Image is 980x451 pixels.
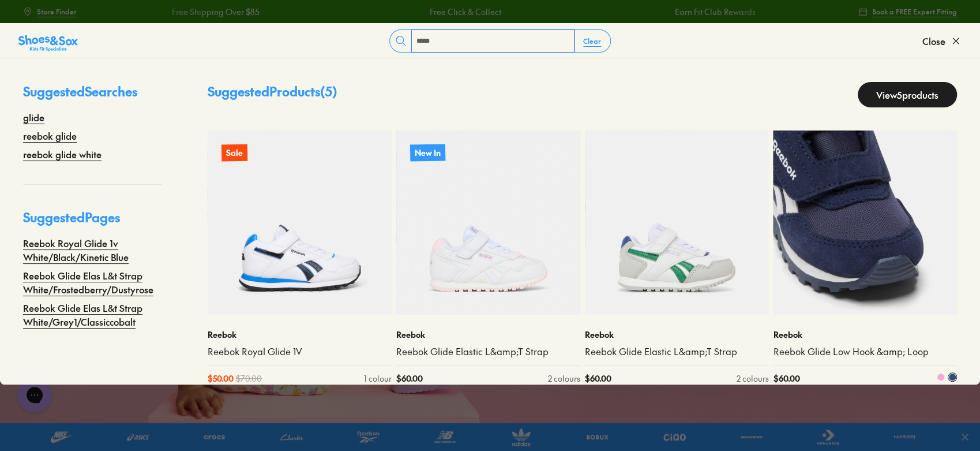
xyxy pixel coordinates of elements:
[18,32,78,50] a: Shoes &amp; Sox
[23,147,102,161] a: reebok glide white
[396,131,580,315] a: New In
[364,372,392,385] div: 1 colour
[208,131,392,315] a: Sale
[773,345,957,358] a: Reebok Glide Low Hook &amp; Loop
[208,329,392,341] p: Reebok
[18,34,78,53] img: SNS_Logo_Responsive.svg
[23,269,162,296] a: Reebok Glide Elas L&t Strap White/Frostedberry/Dustyrose
[922,34,945,48] span: Close
[585,372,611,385] span: $ 60.00
[410,144,445,161] p: New In
[858,1,957,22] a: Book a FREE Expert Fitting
[23,110,44,124] a: glide
[12,374,58,416] iframe: Gorgias live chat messenger
[221,144,247,162] p: Sale
[872,6,957,17] span: Book a FREE Expert Fitting
[773,372,799,385] span: $ 60.00
[320,83,337,100] span: ( 5 )
[208,82,337,107] p: Suggested Products
[208,345,392,358] a: Reebok Royal Glide 1V
[585,345,769,358] a: Reebok Glide Elastic L&amp;T Strap
[396,329,580,341] p: Reebok
[208,372,234,385] span: $ 50.00
[548,372,580,385] div: 2 colours
[396,372,423,385] span: $ 60.00
[23,208,162,236] p: Suggested Pages
[23,129,77,143] a: reebok glide
[736,372,768,385] div: 2 colours
[858,82,957,107] a: View5products
[23,82,162,110] p: Suggested Searches
[674,6,754,18] a: Earn Fit Club Rewards
[23,301,162,329] a: Reebok Glide Elas L&t Strap White/Grey1/Classiccobalt
[429,6,500,18] a: Free Click & Collect
[236,372,262,385] span: $ 70.00
[922,28,962,54] button: Close
[37,6,77,17] span: Store Finder
[23,236,162,264] a: Reebok Royal Glide 1v White/Black/Kinetic Blue
[773,329,957,341] p: Reebok
[574,31,610,51] button: Clear
[171,6,258,18] a: Free Shipping Over $85
[585,329,769,341] p: Reebok
[23,1,77,22] a: Store Finder
[396,345,580,358] a: Reebok Glide Elastic L&amp;T Strap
